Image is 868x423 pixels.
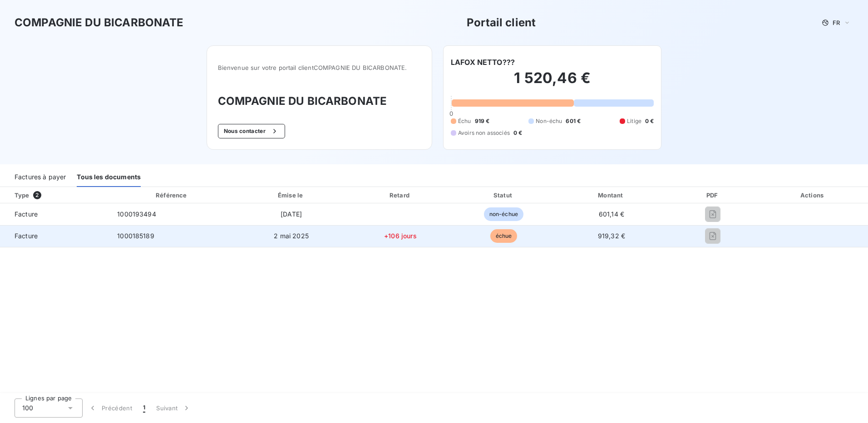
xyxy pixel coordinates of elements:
span: Litige [627,117,641,125]
h3: COMPAGNIE DU BICARBONATE [15,15,184,31]
div: Type [9,191,108,200]
span: 0 € [645,117,654,125]
span: 1000193494 [117,210,156,218]
span: 1 [143,403,145,413]
button: Nous contacter [218,124,285,138]
span: Avoirs non associés [458,129,510,137]
span: Bienvenue sur votre portail client COMPAGNIE DU BICARBONATE . [218,64,421,71]
span: Facture [7,231,103,241]
span: 0 € [513,129,522,137]
div: Montant [557,191,666,200]
span: échue [490,229,518,243]
span: 601,14 € [599,210,624,218]
div: Tous les documents [77,168,141,187]
span: Non-échu [536,117,562,125]
span: Facture [7,210,103,219]
div: Retard [350,191,451,200]
span: 919,32 € [598,232,625,240]
h3: COMPAGNIE DU BICARBONATE [218,93,421,109]
span: 100 [22,403,33,413]
span: non-échue [484,207,523,221]
span: FR [833,19,840,26]
button: Suivant [151,398,197,418]
h2: 1 520,46 € [451,69,654,96]
span: 919 € [475,117,490,125]
h3: Portail client [467,15,536,31]
span: [DATE] [281,210,302,218]
div: PDF [670,191,756,200]
div: Factures à payer [15,168,66,187]
button: 1 [138,398,151,418]
span: Échu [458,117,471,125]
span: +106 jours [384,232,417,240]
div: Émise le [236,191,346,200]
div: Statut [454,191,553,200]
span: 601 € [566,117,581,125]
div: Référence [156,192,187,199]
span: 2 [33,191,41,199]
h6: LAFOX NETTO??? [451,57,515,68]
span: 2 mai 2025 [274,232,309,240]
div: Actions [759,191,866,200]
span: 1000185189 [117,232,154,240]
span: 0 [449,110,453,117]
button: Précédent [83,398,138,418]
